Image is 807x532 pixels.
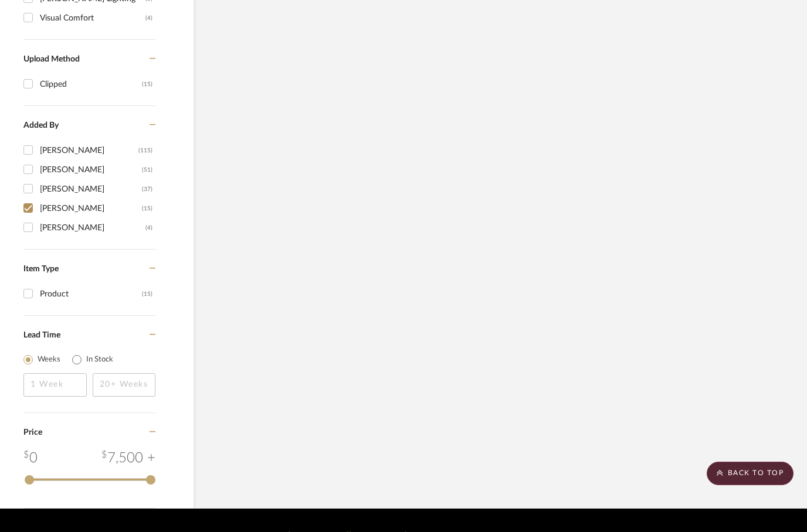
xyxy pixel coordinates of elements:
div: (37) [142,180,152,199]
div: (115) [138,141,152,160]
div: [PERSON_NAME] [40,161,142,179]
input: 1 Week [23,373,87,397]
label: In Stock [86,354,113,366]
span: Price [23,428,42,436]
span: Added By [23,121,59,129]
span: Upload Method [23,55,80,63]
div: (4) [145,9,152,28]
span: Item Type [23,265,59,273]
label: Weeks [38,354,60,366]
div: (15) [142,285,152,303]
span: Lead Time [23,331,60,339]
div: [PERSON_NAME] [40,180,142,199]
div: [PERSON_NAME] [40,199,142,218]
div: Visual Comfort [40,9,145,28]
div: (51) [142,161,152,179]
scroll-to-top-button: BACK TO TOP [707,462,794,485]
div: (4) [145,219,152,237]
div: 7,500 + [101,448,155,469]
div: (15) [142,75,152,94]
div: Product [40,285,142,303]
div: Clipped [40,75,142,94]
input: 20+ Weeks [93,373,156,397]
div: [PERSON_NAME] [40,219,145,237]
div: 0 [23,448,38,469]
div: [PERSON_NAME] [40,141,138,160]
div: (15) [142,199,152,218]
